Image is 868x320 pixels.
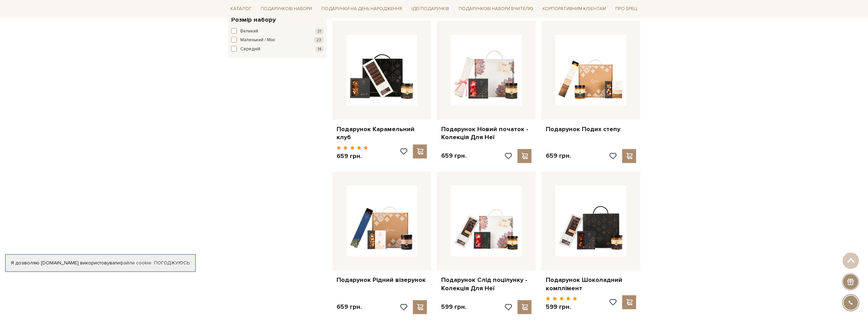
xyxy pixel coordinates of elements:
[319,3,405,14] a: Подарунки на День народження
[314,37,323,43] span: 23
[154,260,190,266] a: Погоджуюсь
[315,28,323,34] span: 21
[441,125,531,142] a: Подарунок Новий початок - Колекція Для Неї
[120,260,151,266] a: файли cookie
[545,303,577,311] p: 599 грн.
[441,303,466,311] p: 599 грн.
[337,303,362,311] p: 659 грн.
[231,46,323,53] button: Середній 14
[316,46,323,52] span: 14
[545,125,636,133] a: Подарунок Подих степу
[228,3,254,14] a: Каталог
[337,152,368,160] p: 659 грн.
[545,276,636,292] a: Подарунок Шоколадний комплімент
[6,260,195,266] div: Я дозволяю [DOMAIN_NAME] використовувати
[231,15,276,24] span: Розмір набору
[231,28,323,35] button: Великий 21
[258,3,315,14] a: Подарункові набори
[240,28,258,35] span: Великий
[612,3,640,14] a: Про Spell
[240,46,260,53] span: Середній
[456,3,536,15] a: Подарункові набори Вчителю
[337,276,427,284] a: Подарунок Рідний візерунок
[409,3,452,14] a: Ідеї подарунків
[441,152,466,160] p: 659 грн.
[337,125,427,142] a: Подарунок Карамельний клуб
[240,37,275,44] span: Маленький / Міні
[441,276,531,292] a: Подарунок Слід поцілунку - Колекція Для Неї
[231,37,323,44] button: Маленький / Міні 23
[545,152,571,160] p: 659 грн.
[540,3,609,14] a: Корпоративним клієнтам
